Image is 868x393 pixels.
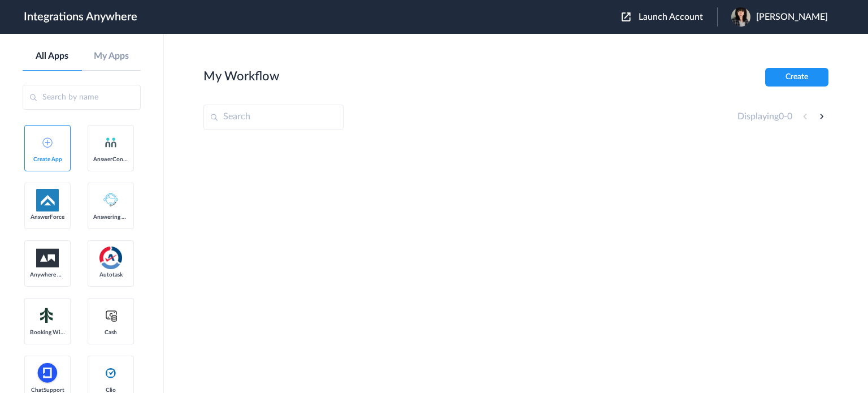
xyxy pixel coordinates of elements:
[82,51,141,62] a: My Apps
[779,112,784,121] span: 0
[23,51,82,62] a: All Apps
[622,12,717,23] button: Launch Account
[93,214,128,221] span: Answering Service
[639,12,703,21] span: Launch Account
[36,249,59,267] img: aww.png
[99,189,122,211] img: Answering_service.png
[731,7,750,27] img: 01e336e8-4af8-4f49-ae6e-77b2ced63912.jpeg
[93,329,128,336] span: Cash
[104,309,118,322] img: cash-logo.svg
[787,112,792,121] span: 0
[36,305,59,326] img: Setmore_Logo.svg
[756,12,828,23] span: [PERSON_NAME]
[24,10,137,24] h1: Integrations Anywhere
[30,271,65,278] span: Anywhere Works
[30,329,65,336] span: Booking Widget
[30,156,65,163] span: Create App
[622,12,631,21] img: launch-acct-icon.svg
[23,85,141,110] input: Search by name
[737,111,792,122] h4: Displaying -
[104,366,118,380] img: clio-logo.svg
[765,68,828,87] button: Create
[99,247,122,269] img: autotask.png
[30,214,65,221] span: AnswerForce
[203,105,344,129] input: Search
[36,362,59,385] img: chatsupport-icon.svg
[42,137,53,148] img: add-icon.svg
[93,271,128,278] span: Autotask
[104,136,118,149] img: answerconnect-logo.svg
[36,189,59,211] img: af-app-logo.svg
[203,69,279,84] h2: My Workflow
[93,156,128,163] span: AnswerConnect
